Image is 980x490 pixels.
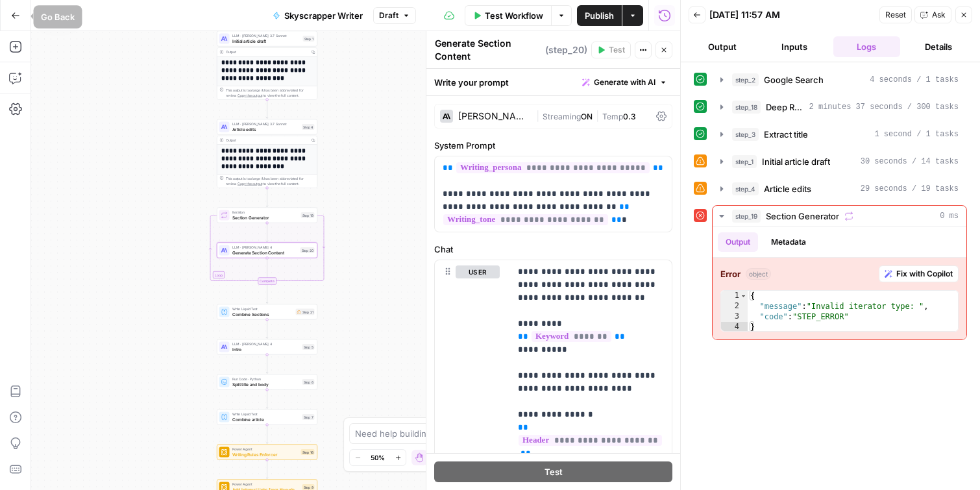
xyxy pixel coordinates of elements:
[713,124,966,145] button: 1 second / 1 tasks
[577,5,622,26] button: Publish
[373,7,416,24] button: Draft
[577,74,672,91] button: Generate with AI
[302,379,315,385] div: Step 6
[713,227,966,339] div: 0 ms
[720,267,741,280] strong: Error
[266,390,268,409] g: Edge from step_6 to step_7
[545,465,563,478] span: Test
[465,5,551,26] button: Test Workflow
[217,208,317,223] div: LoopIterationSection GeneratorStep 19
[232,341,300,347] span: LLM · [PERSON_NAME] 4
[371,452,385,463] span: 50%
[426,69,680,95] div: Write your prompt
[833,36,900,57] button: Logs
[296,309,315,315] div: Step 21
[732,128,759,141] span: step_3
[721,291,748,301] div: 1
[238,182,262,186] span: Copy the output
[301,212,315,218] div: Step 19
[585,9,614,22] span: Publish
[232,306,293,312] span: Write Liquid Text
[258,278,276,285] div: Complete
[232,451,299,458] span: Writing Rules Enforcer
[217,339,317,355] div: LLM · [PERSON_NAME] 4IntroStep 5
[713,151,966,172] button: 30 seconds / 14 tasks
[740,291,747,301] span: Toggle code folding, rows 1 through 4
[721,312,748,322] div: 3
[761,36,827,57] button: Inputs
[764,128,808,141] span: Extract title
[284,9,363,22] span: Skyscrapper Writer
[266,285,268,304] g: Edge from step_19-iteration-end to step_21
[434,461,672,482] button: Test
[266,320,268,339] g: Edge from step_21 to step_5
[217,243,317,258] div: LLM · [PERSON_NAME] 4Generate Section ContentStep 20
[732,182,759,195] span: step_4
[809,101,959,113] span: 2 minutes 37 seconds / 300 tasks
[232,249,298,256] span: Generate Section Content
[232,210,299,215] span: Iteration
[896,268,953,280] span: Fix with Copilot
[713,206,966,227] button: 0 ms
[485,9,543,22] span: Test Workflow
[232,38,300,44] span: Initial article draft
[232,346,300,352] span: Intro
[905,36,972,57] button: Details
[763,232,814,252] button: Metadata
[879,6,912,23] button: Reset
[594,77,655,88] span: Generate with AI
[732,155,757,168] span: step_1
[764,182,811,195] span: Article edits
[232,33,300,38] span: LLM · [PERSON_NAME] 3.7 Sonnet
[721,301,748,312] div: 2
[593,109,602,122] span: |
[265,5,371,26] button: Skyscrapper Writer
[746,268,771,280] span: object
[609,44,625,56] span: Test
[434,139,672,152] label: System Prompt
[874,129,959,140] span: 1 second / 1 tasks
[266,460,268,479] g: Edge from step_16 to step_9
[232,311,293,317] span: Combine Sections
[232,447,299,452] span: Power Agent
[762,155,830,168] span: Initial article draft
[266,425,268,444] g: Edge from step_7 to step_16
[302,344,315,350] div: Step 5
[591,42,631,58] button: Test
[300,247,315,253] div: Step 20
[732,210,761,223] span: step_19
[879,265,959,282] button: Fix with Copilot
[713,69,966,90] button: 4 seconds / 1 tasks
[379,10,398,21] span: Draft
[713,97,966,117] button: 2 minutes 37 seconds / 300 tasks
[545,43,587,56] span: ( step_20 )
[732,73,759,86] span: step_2
[766,210,839,223] span: Section Generator
[536,109,543,122] span: |
[232,376,300,382] span: Run Code · Python
[713,178,966,199] button: 29 seconds / 19 tasks
[456,265,500,278] button: user
[232,411,300,417] span: Write Liquid Text
[721,322,748,332] div: 4
[232,214,299,221] span: Section Generator
[217,304,317,320] div: Write Liquid TextCombine SectionsStep 21
[434,243,672,256] label: Chat
[623,112,636,121] span: 0.3
[226,138,308,143] div: Output
[238,93,262,97] span: Copy the output
[301,449,315,455] div: Step 16
[266,223,268,242] g: Edge from step_19 to step_20
[932,9,946,21] span: Ask
[435,37,542,63] textarea: Generate Section Content
[885,9,906,21] span: Reset
[266,188,268,207] g: Edge from step_4 to step_19
[718,232,758,252] button: Output
[458,112,531,121] div: [PERSON_NAME] 4
[217,374,317,390] div: Run Code · PythonSplit title and bodyStep 6
[226,49,308,55] div: Output
[232,381,300,387] span: Split title and body
[732,101,761,114] span: step_18
[543,112,581,121] span: Streaming
[232,126,300,132] span: Article edits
